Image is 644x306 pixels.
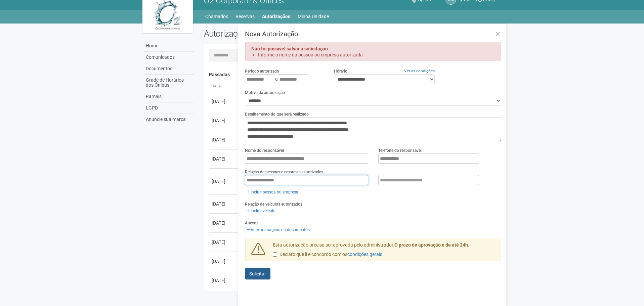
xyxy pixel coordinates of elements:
[144,40,194,52] a: Home
[212,98,237,105] div: [DATE]
[212,258,237,265] div: [DATE]
[334,68,347,74] label: Horário
[212,277,237,284] div: [DATE]
[245,188,300,196] a: Incluir pessoa ou empresa
[258,52,489,58] li: Informe o nome da pessoa ou empresa autorizada
[251,46,328,51] strong: Não foi possível salvar a solicitação
[144,63,194,75] a: Documentos
[273,251,382,258] label: Declaro que li e concordo com os
[204,29,348,39] h2: Autorizações
[245,220,258,226] label: Anexos
[212,239,237,246] div: [DATE]
[245,207,277,215] a: Incluir veículo
[394,242,469,248] strong: O prazo de aprovação é de até 24h.
[245,74,324,84] div: a
[212,136,237,143] div: [DATE]
[245,201,302,207] label: Relação de veículos autorizados
[245,169,323,175] label: Relação de pessoas e empresas autorizadas
[268,242,502,261] div: Esta autorização precisa ser aprovada pelo administrador.
[245,226,312,233] a: Anexar imagens ou documentos
[273,252,277,257] input: Declaro que li e concordo com oscondições gerais
[144,114,194,125] a: Anuncie sua marca
[245,68,279,74] label: Período autorizado
[347,252,382,257] a: condições gerais
[298,12,329,21] a: Minha Unidade
[205,12,228,21] a: Chamados
[245,90,285,96] label: Motivo da autorização
[212,117,237,124] div: [DATE]
[249,271,266,276] span: Solicitar
[378,147,422,154] label: Telefone do responsável
[245,31,501,37] h3: Nova Autorização
[212,220,237,226] div: [DATE]
[212,178,237,185] div: [DATE]
[144,75,194,91] a: Grade de Horários dos Ônibus
[144,52,194,63] a: Comunicados
[212,201,237,207] div: [DATE]
[144,91,194,102] a: Ramais
[235,12,255,21] a: Reservas
[245,268,270,279] button: Solicitar
[209,81,239,92] th: Data
[245,147,284,154] label: Nome do responsável
[245,111,309,117] label: Detalhamento do que será realizado
[404,69,435,73] a: Ver as condições
[212,156,237,162] div: [DATE]
[209,72,497,77] h4: Passadas
[144,102,194,114] a: LGPD
[262,12,290,21] a: Autorizações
